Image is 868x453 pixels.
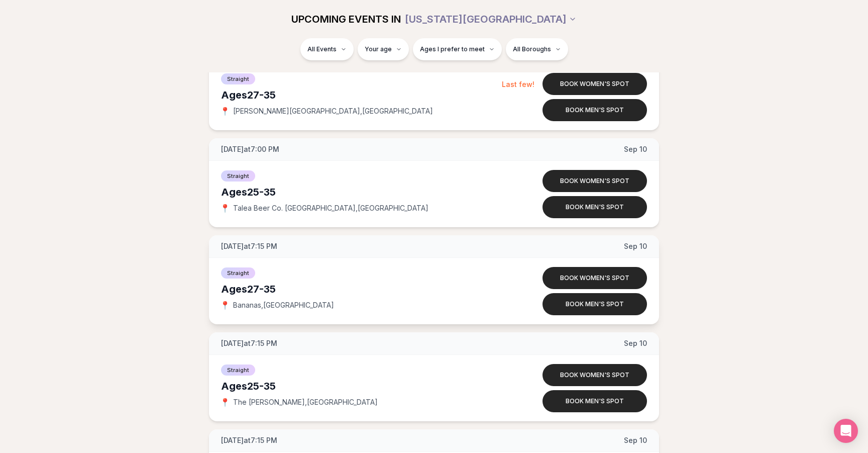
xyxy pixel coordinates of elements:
[542,99,647,121] button: Book men's spot
[221,365,255,376] span: Straight
[221,107,229,115] span: 📍
[233,203,428,213] span: Talea Beer Co. [GEOGRAPHIC_DATA] , [GEOGRAPHIC_DATA]
[413,38,502,60] button: Ages I prefer to meet
[542,267,647,289] button: Book women's spot
[221,398,229,406] span: 📍
[502,80,534,88] span: Last few!
[624,435,647,445] span: Sep 10
[221,170,255,182] span: Straight
[221,88,502,102] div: Ages 27-35
[365,45,392,53] span: Your age
[221,338,277,348] span: [DATE] at 7:15 PM
[542,170,647,192] button: Book women's spot
[291,12,401,26] span: UPCOMING EVENTS IN
[233,397,378,407] span: The [PERSON_NAME] , [GEOGRAPHIC_DATA]
[542,293,647,315] button: Book men's spot
[221,379,504,393] div: Ages 25-35
[358,38,409,60] button: Your age
[221,73,255,84] span: Straight
[221,282,504,296] div: Ages 27-35
[834,419,858,443] div: Open Intercom Messenger
[221,301,229,309] span: 📍
[307,45,337,53] span: All Events
[624,241,647,251] span: Sep 10
[221,267,255,279] span: Straight
[221,144,279,154] span: [DATE] at 7:00 PM
[221,185,504,199] div: Ages 25-35
[221,204,229,212] span: 📍
[233,300,334,310] span: Bananas , [GEOGRAPHIC_DATA]
[233,106,433,116] span: [PERSON_NAME][GEOGRAPHIC_DATA] , [GEOGRAPHIC_DATA]
[624,144,647,154] span: Sep 10
[405,8,577,30] button: [US_STATE][GEOGRAPHIC_DATA]
[506,38,568,60] button: All Boroughs
[542,73,647,95] button: Book women's spot
[221,435,277,445] span: [DATE] at 7:15 PM
[542,364,647,386] button: Book women's spot
[542,196,647,218] button: Book men's spot
[221,241,277,251] span: [DATE] at 7:15 PM
[624,338,647,348] span: Sep 10
[420,45,485,53] span: Ages I prefer to meet
[300,38,354,60] button: All Events
[513,45,551,53] span: All Boroughs
[542,390,647,412] button: Book men's spot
